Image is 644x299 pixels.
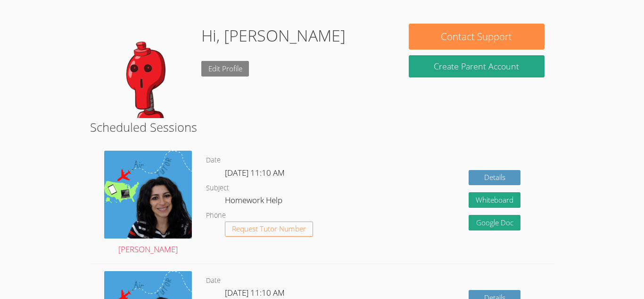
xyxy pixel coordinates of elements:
a: [PERSON_NAME] [104,151,192,256]
a: Edit Profile [201,61,249,77]
h1: Hi, [PERSON_NAME] [201,24,346,48]
dt: Phone [206,210,226,222]
button: Create Parent Account [409,55,545,77]
button: Contact Support [409,24,545,50]
span: [DATE] 11:10 AM [225,167,285,178]
dt: Date [206,154,221,166]
img: default.png [99,24,194,118]
button: Request Tutor Number [225,222,313,237]
dt: Date [206,275,221,287]
dt: Subject [206,182,229,194]
button: Whiteboard [469,192,520,208]
h2: Scheduled Sessions [90,118,554,136]
span: [DATE] 11:10 AM [225,287,285,298]
img: air%20tutor%20avatar.png [104,151,192,239]
dd: Homework Help [225,194,284,210]
span: Request Tutor Number [232,225,306,232]
a: Details [469,170,520,186]
a: Google Doc [469,215,520,231]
